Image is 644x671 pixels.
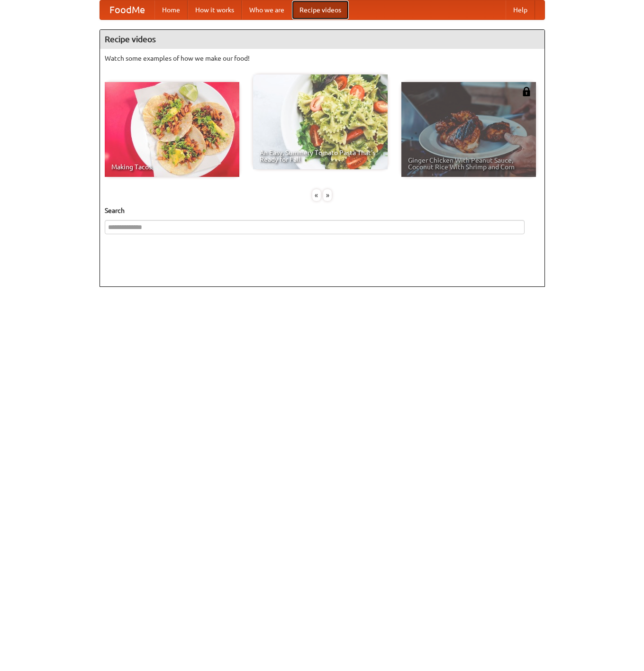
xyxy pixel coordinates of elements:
div: » [323,189,332,201]
a: Recipe videos [292,0,349,19]
div: « [312,189,321,201]
a: Who we are [242,0,292,19]
a: Making Tacos [105,82,239,177]
h5: Search [105,206,540,215]
img: 483408.png [522,87,531,96]
span: An Easy, Summery Tomato Pasta That's Ready for Fall [260,149,381,163]
a: Help [506,0,535,19]
a: Home [154,0,188,19]
h4: Recipe videos [100,30,544,49]
a: An Easy, Summery Tomato Pasta That's Ready for Fall [253,74,388,169]
a: FoodMe [100,0,154,19]
span: Making Tacos [111,164,233,170]
p: Watch some examples of how we make our food! [105,54,540,63]
a: How it works [188,0,242,19]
